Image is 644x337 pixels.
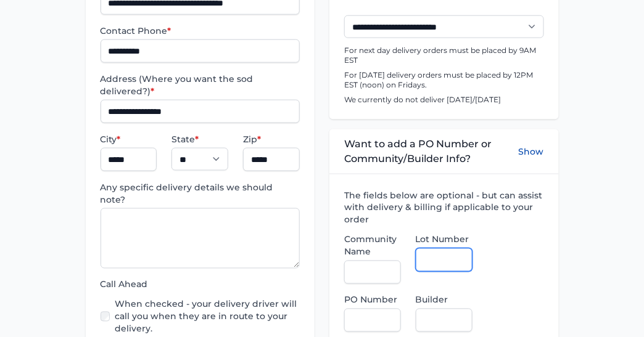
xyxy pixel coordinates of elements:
[344,233,401,258] label: Community Name
[416,233,473,246] label: Lot Number
[101,278,300,291] label: Call Ahead
[344,189,544,226] label: The fields below are optional - but can assist with delivery & billing if applicable to your order
[101,181,300,206] label: Any specific delivery details we should note?
[101,25,300,37] label: Contact Phone
[344,95,544,105] p: We currently do not deliver [DATE]/[DATE]
[416,294,473,306] label: Builder
[344,294,401,306] label: PO Number
[171,133,228,145] label: State
[101,73,300,97] label: Address (Where you want the sod delivered?)
[243,133,300,145] label: Zip
[101,133,157,145] label: City
[344,46,544,65] p: For next day delivery orders must be placed by 9AM EST
[115,298,300,335] label: When checked - your delivery driver will call you when they are in route to your delivery.
[344,70,544,90] p: For [DATE] delivery orders must be placed by 12PM EST (noon) on Fridays.
[519,137,544,166] button: Show
[344,137,519,166] span: Want to add a PO Number or Community/Builder Info?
